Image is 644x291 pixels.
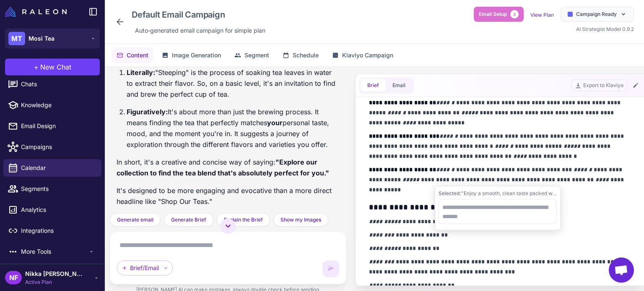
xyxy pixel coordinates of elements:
a: Analytics [3,201,101,219]
a: View Plan [530,12,554,18]
span: Email Setup [479,10,507,18]
div: Click to edit campaign name [128,7,269,23]
a: Knowledge [3,96,101,114]
div: MT [8,32,25,45]
button: Email [386,79,412,92]
span: Image Generation [172,51,221,60]
a: Chats [3,75,101,93]
button: Segment [229,47,274,63]
span: Generate email [117,216,153,224]
p: It's about more than just the brewing process. It means finding the tea that perfectly matches pe... [127,106,340,150]
a: Segments [3,180,101,198]
div: "Enjoy a smooth, clean taste packed with natural goodness" [439,190,557,197]
p: "Steeping" is the process of soaking tea leaves in water to extract their flavor. So, on a basic ... [127,67,340,100]
a: Calendar [3,159,101,177]
div: Click to edit description [132,24,269,37]
span: Show my Images [280,216,321,224]
button: Explain the Brief [217,213,270,227]
button: Schedule [278,47,324,63]
span: Calendar [21,163,95,173]
span: Selected: [439,190,461,196]
strong: your [267,118,283,127]
span: More Tools [21,247,88,256]
button: Generate Brief [164,213,213,227]
strong: Figuratively: [127,108,168,116]
a: Email Design [3,117,101,135]
span: Integrations [21,226,95,235]
p: It's designed to be more engaging and evocative than a more direct headline like "Shop Our Teas." [117,185,340,207]
div: Brief/Email [117,260,173,276]
span: Segment [244,51,269,60]
span: Mosi Tea [29,34,55,43]
div: NF [5,271,22,284]
button: MTMosi Tea [5,28,100,49]
span: Campaigns [21,142,95,152]
span: Nikka [PERSON_NAME] [25,269,84,278]
span: + [34,62,39,72]
span: Knowledge [21,100,95,110]
span: Generate Brief [171,216,206,224]
button: Edit Email [631,80,641,90]
a: Integrations [3,222,101,239]
button: Export to Klaviyo [571,80,627,91]
a: Raleon Logo [5,7,70,17]
button: Klaviyo Campaign [327,47,398,63]
span: Campaign Ready [576,10,617,18]
button: Show my Images [273,213,328,227]
span: Explain the Brief [224,216,263,224]
img: Raleon Logo [5,7,67,17]
span: Analytics [21,205,95,214]
button: Content [112,47,153,63]
span: Content [127,51,148,60]
button: Image Generation [157,47,226,63]
p: In short, it's a creative and concise way of saying: [117,157,340,178]
span: Segments [21,184,95,193]
button: Generate email [110,213,161,227]
span: Active Plan [25,278,84,286]
span: Klaviyo Campaign [342,51,393,60]
a: Campaigns [3,138,101,156]
span: New Chat [40,62,71,72]
button: Brief [361,79,386,92]
span: AI Strategist Model 0.9.2 [576,26,634,32]
span: Schedule [293,51,319,60]
a: Open chat [609,258,634,283]
span: Chats [21,80,95,89]
strong: Literally: [127,68,155,77]
span: Auto‑generated email campaign for simple plan [135,26,265,35]
button: +New Chat [5,59,100,75]
span: Email Design [21,121,95,131]
button: Email Setup2 [474,7,524,22]
span: 2 [510,10,519,18]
